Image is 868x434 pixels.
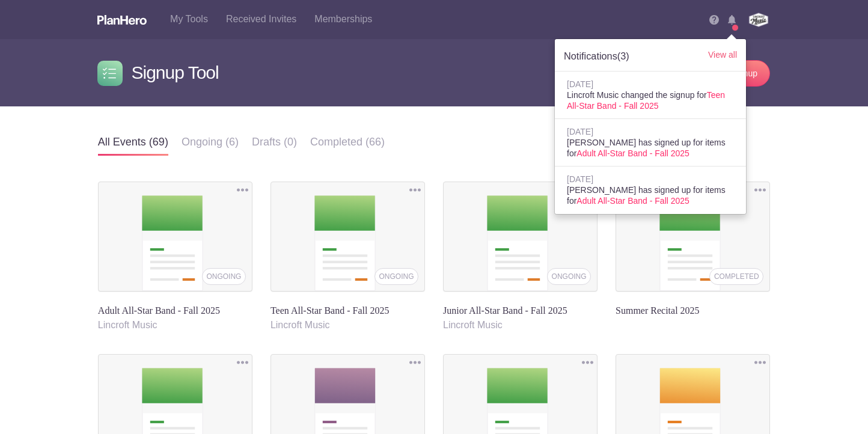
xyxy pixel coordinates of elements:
[728,15,736,25] img: Notifications
[270,182,425,318] div: Teen All-Star Band - Fall 2025
[576,196,689,206] font: Adult All-Star Band - Fall 2025
[555,172,746,208] a: [DATE] [PERSON_NAME] has signed up for items forAdult All-Star Band - Fall 2025
[576,148,689,158] font: Adult All-Star Band - Fall 2025
[98,182,252,332] a: Adult All-Star Band - Fall 2025 Lincroft Music
[547,268,591,285] div: ONGOING
[314,195,376,292] img: Template 4
[754,182,766,198] img: Three dots
[310,129,385,156] a: Completed (66)
[409,354,421,371] img: Three dots
[564,49,673,63] h4: Notifications
[567,185,734,206] div: [PERSON_NAME] has signed up for items for
[443,182,598,332] a: Junior All-Star Band - Fall 2025 Lincroft Music
[374,268,418,285] div: ONGOING
[582,354,593,371] img: Three dots
[443,182,598,318] div: Junior All-Star Band - Fall 2025
[754,354,766,371] img: Three dots
[555,124,746,160] a: [DATE] [PERSON_NAME] has signed up for items forAdult All-Star Band - Fall 2025
[567,137,734,159] div: [PERSON_NAME] has signed up for items for
[237,182,248,198] img: Three dots
[555,77,746,113] a: [DATE] Lincroft Music changed the signup forTeen All-Star Band - Fall 2025
[252,129,297,156] a: Drafts (0)
[567,174,734,185] div: [DATE]
[182,129,239,156] a: Ongoing (6)
[567,79,734,90] div: [DATE]
[131,39,218,106] h3: Signup Tool
[98,129,168,156] a: All events (69)
[97,15,147,25] img: Logo white planhero
[709,15,719,25] img: Help icon
[659,195,721,292] img: Template 4
[708,50,737,60] a: View all
[567,90,734,111] div: Lincroft Music changed the signup for
[409,182,421,198] img: Three dots
[270,182,425,332] a: Teen All-Star Band - Fall 2025 Lincroft Music
[712,67,757,79] div: New Signup
[98,182,252,318] div: Adult All-Star Band - Fall 2025
[142,195,203,292] img: Template 4
[709,268,763,285] div: COMPLETED
[103,67,117,81] img: Signup tool
[567,126,734,137] div: [DATE]
[443,318,598,332] div: Lincroft Music
[617,50,629,61] span: (3)
[202,268,246,285] div: ONGOING
[98,318,252,332] div: Lincroft Music
[747,8,771,32] img: Img 0827
[270,318,425,332] div: Lincroft Music
[487,195,548,292] img: Template 4
[237,354,248,371] img: Three dots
